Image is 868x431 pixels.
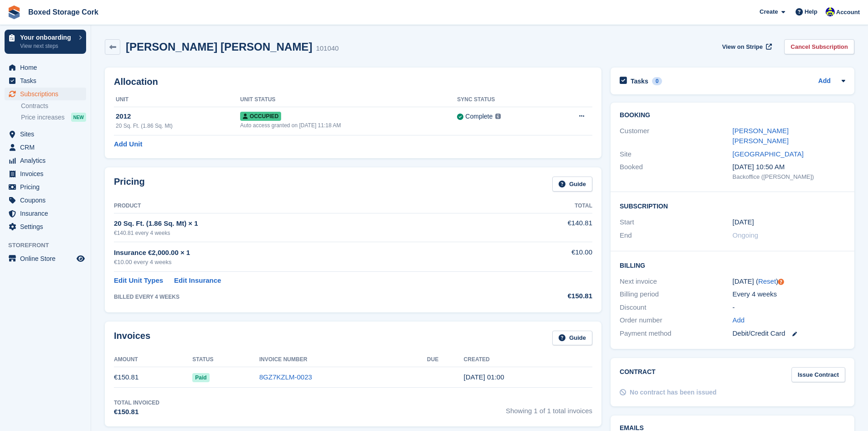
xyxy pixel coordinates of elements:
[5,88,86,100] a: menu
[126,41,312,53] h2: [PERSON_NAME] [PERSON_NAME]
[192,373,209,382] span: Paid
[114,139,142,150] a: Add Unit
[620,260,845,270] h2: Billing
[240,112,281,121] span: Occupied
[464,353,592,367] th: Created
[5,128,86,140] a: menu
[20,252,75,265] span: Online Store
[114,275,163,286] a: Edit Unit Types
[733,172,845,182] div: Backoffice ([PERSON_NAME])
[620,149,732,160] div: Site
[240,121,457,130] div: Auto access granted on [DATE] 11:18 AM
[733,328,845,339] div: Debit/Credit Card
[114,248,503,258] div: Insurance €2,000.00 × 1
[316,43,339,54] div: 101040
[503,213,592,242] td: €140.81
[631,77,648,85] h2: Tasks
[116,122,240,130] div: 20 Sq. Ft. (1.86 Sq. Mt)
[114,93,240,107] th: Unit
[114,399,159,407] div: Total Invoiced
[495,114,501,119] img: icon-info-grey-7440780725fd019a000dd9b08b2336e03edf1995a4989e88bcd33f0948082b44.svg
[620,162,732,181] div: Booked
[777,278,785,286] div: Tooltip anchor
[5,154,86,167] a: menu
[5,207,86,220] a: menu
[427,353,463,367] th: Due
[5,141,86,154] a: menu
[20,34,74,41] p: Your onboarding
[733,315,745,326] a: Add
[620,367,656,382] h2: Contract
[733,127,789,145] a: [PERSON_NAME] [PERSON_NAME]
[20,207,75,220] span: Insurance
[620,302,732,313] div: Discount
[760,7,778,16] span: Create
[620,217,732,228] div: Start
[114,293,503,301] div: BILLED EVERY 4 WEEKS
[20,154,75,167] span: Analytics
[5,74,86,87] a: menu
[71,113,86,122] div: NEW
[733,231,759,239] span: Ongoing
[114,199,503,213] th: Product
[20,61,75,74] span: Home
[733,302,845,313] div: -
[620,315,732,326] div: Order number
[20,194,75,207] span: Coupons
[791,367,845,382] a: Issue Contract
[116,111,240,122] div: 2012
[733,276,845,287] div: [DATE] ( )
[20,141,75,154] span: CRM
[25,5,102,20] a: Boxed Storage Cork
[21,112,86,122] a: Price increases NEW
[5,167,86,180] a: menu
[719,39,774,54] a: View on Stripe
[192,353,259,367] th: Status
[174,275,221,286] a: Edit Insurance
[503,199,592,213] th: Total
[457,93,551,107] th: Sync Status
[758,277,776,285] a: Reset
[5,61,86,74] a: menu
[552,177,592,192] a: Guide
[20,167,75,180] span: Invoices
[114,367,192,388] td: €150.81
[836,8,860,17] span: Account
[620,201,845,210] h2: Subscription
[21,113,65,122] span: Price increases
[114,407,159,417] div: €150.81
[21,102,86,110] a: Contracts
[506,399,592,417] span: Showing 1 of 1 total invoices
[114,77,592,87] h2: Allocation
[826,7,835,16] img: Vincent
[620,276,732,287] div: Next invoice
[652,77,663,85] div: 0
[733,162,845,172] div: [DATE] 10:50 AM
[620,328,732,339] div: Payment method
[503,291,592,301] div: €150.81
[818,76,831,87] a: Add
[20,88,75,100] span: Subscriptions
[552,331,592,346] a: Guide
[5,194,86,207] a: menu
[20,128,75,140] span: Sites
[630,388,717,397] div: No contract has been issued
[240,93,457,107] th: Unit Status
[114,177,145,192] h2: Pricing
[114,353,192,367] th: Amount
[503,242,592,272] td: €10.00
[620,289,732,300] div: Billing period
[5,181,86,193] a: menu
[8,241,91,250] span: Storefront
[114,258,503,267] div: €10.00 every 4 weeks
[20,220,75,233] span: Settings
[464,373,504,381] time: 2025-08-15 00:00:13 UTC
[784,39,854,54] a: Cancel Subscription
[114,229,503,237] div: €140.81 every 4 weeks
[733,217,754,228] time: 2025-08-15 00:00:00 UTC
[620,230,732,241] div: End
[733,150,804,158] a: [GEOGRAPHIC_DATA]
[259,373,312,381] a: 8GZ7KZLM-0023
[5,220,86,233] a: menu
[75,253,86,264] a: Preview store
